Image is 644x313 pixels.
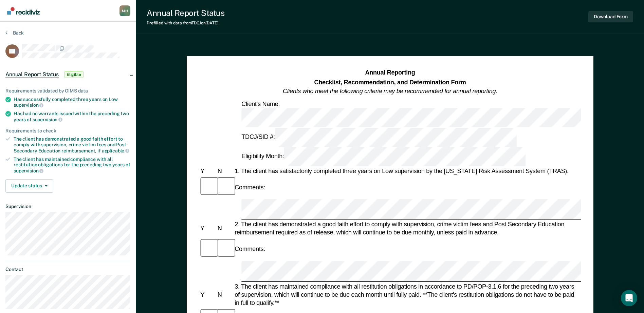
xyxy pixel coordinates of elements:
[240,128,518,147] div: TDCJ/SID #:
[621,290,637,306] div: Open Intercom Messenger
[64,71,84,78] span: Eligible
[5,179,53,193] button: Update status
[5,88,130,94] div: Requirements validated by OIMS data
[119,5,130,16] button: Profile dropdown button
[5,128,130,134] div: Requirements to check
[240,147,527,166] div: Eligibility Month:
[233,183,266,191] div: Comments:
[14,168,43,173] span: supervision
[199,167,216,175] div: Y
[588,11,633,22] button: Download Form
[119,5,130,16] div: M H
[7,7,40,15] img: Recidiviz
[233,282,581,307] div: 3. The client has maintained compliance with all restitution obligations in accordance to PD/POP-...
[5,267,130,272] dt: Contact
[216,225,233,233] div: N
[216,291,233,299] div: N
[5,30,24,36] button: Back
[216,167,233,175] div: N
[283,88,497,95] em: Clients who meet the following criteria may be recommended for annual reporting.
[14,102,43,108] span: supervision
[5,204,130,209] dt: Supervision
[199,291,216,299] div: Y
[5,71,59,78] span: Annual Report Status
[14,156,130,174] div: The client has maintained compliance with all restitution obligations for the preceding two years of
[365,69,415,76] strong: Annual Reporting
[233,167,581,175] div: 1. The client has satisfactorily completed three years on Low supervision by the [US_STATE] Risk ...
[233,221,581,237] div: 2. The client has demonstrated a good faith effort to comply with supervision, crime victim fees ...
[102,148,129,153] span: applicable
[14,111,130,122] div: Has had no warrants issued within the preceding two years of
[199,225,216,233] div: Y
[147,21,224,25] div: Prefilled with data from TDCJ on [DATE] .
[233,245,266,253] div: Comments:
[14,97,130,108] div: Has successfully completed three years on Low
[33,117,62,122] span: supervision
[147,8,224,18] div: Annual Report Status
[14,136,130,153] div: The client has demonstrated a good faith effort to comply with supervision, crime victim fees and...
[314,79,466,85] strong: Checklist, Recommendation, and Determination Form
